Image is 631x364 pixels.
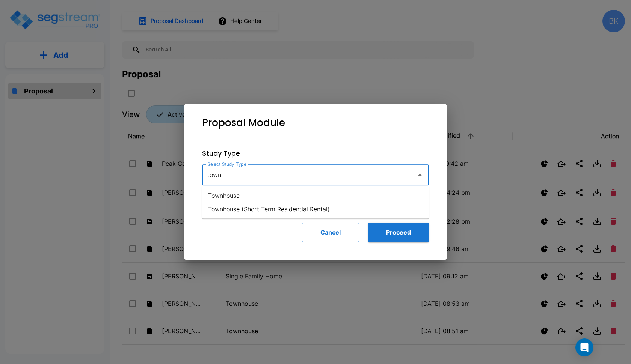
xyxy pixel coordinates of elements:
button: Proceed [368,223,429,242]
p: Proposal Module [202,116,285,130]
p: Study Type [202,148,429,158]
li: Townhouse [202,189,429,202]
div: Open Intercom Messenger [575,338,593,356]
label: Select Study Type [207,161,246,167]
li: Townhouse (Short Term Residential Rental) [202,202,429,216]
button: Cancel [302,223,359,242]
